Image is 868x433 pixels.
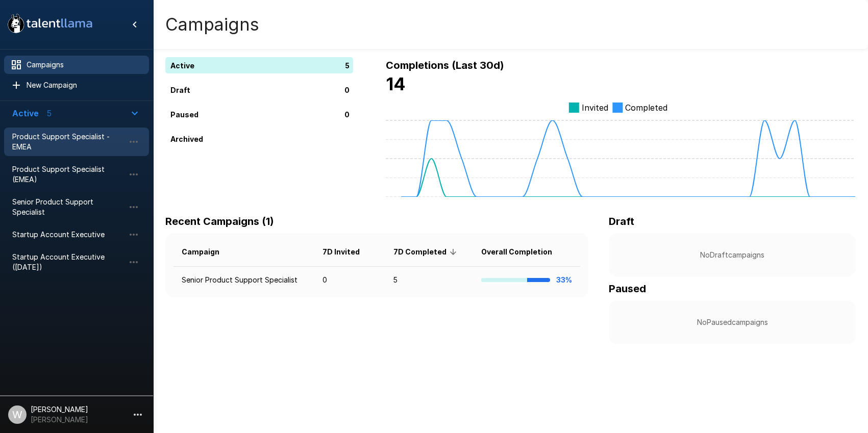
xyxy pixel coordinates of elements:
p: 0 [344,109,350,120]
p: No Draft campaigns [625,250,839,260]
td: 5 [385,267,473,294]
h4: Campaigns [165,14,259,35]
td: 0 [314,267,385,294]
p: 5 [345,60,350,71]
b: Paused [609,283,646,295]
span: 7D Completed [393,246,460,258]
td: Senior Product Support Specialist [173,267,314,294]
b: Completions (Last 30d) [386,59,504,71]
span: Overall Completion [481,246,565,258]
p: 0 [344,85,350,95]
p: No Paused campaigns [625,317,839,327]
span: Campaign [182,246,233,258]
b: Draft [609,215,634,227]
b: Recent Campaigns (1) [165,215,274,227]
b: 14 [386,73,406,94]
span: 7D Invited [323,246,373,258]
b: 33% [556,275,572,284]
